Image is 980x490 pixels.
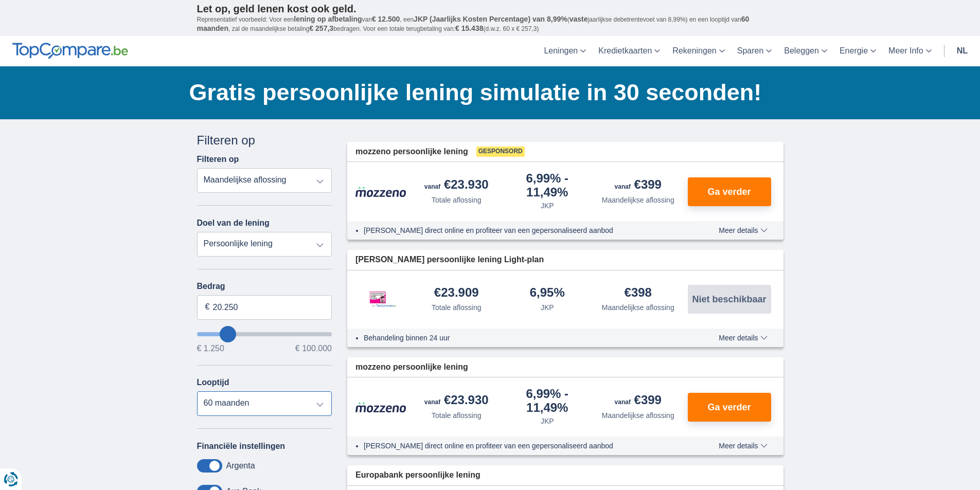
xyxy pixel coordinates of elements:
button: Meer details [711,442,775,450]
input: wantToBorrow [197,332,332,336]
div: Maandelijkse aflossing [602,302,674,313]
span: mozzeno persoonlijke lening [355,146,468,158]
a: Kredietkaarten [592,36,666,66]
span: € 1.250 [197,344,224,353]
span: € 15.438 [455,24,484,32]
div: 6,95% [530,286,565,300]
img: product.pl.alt Mozzeno [355,402,407,413]
p: Let op, geld lenen kost ook geld. [197,3,783,15]
span: € 257,3 [309,24,333,32]
a: Beleggen [778,36,833,66]
img: TopCompare [12,43,128,59]
div: JKP [541,302,554,313]
label: Looptijd [197,378,229,387]
p: Representatief voorbeeld: Voor een van , een ( jaarlijkse debetrentevoet van 8,99%) en een loopti... [197,15,783,33]
span: Europabank persoonlijke lening [355,469,480,481]
span: Meer details [719,334,767,341]
button: Meer details [711,226,775,234]
div: JKP [541,416,554,426]
a: Rekeningen [666,36,730,66]
span: Meer details [719,442,767,449]
button: Meer details [711,334,775,342]
h1: Gratis persoonlijke lening simulatie in 30 seconden! [189,77,783,108]
div: €23.930 [424,178,489,193]
li: [PERSON_NAME] direct online en profiteer van een gepersonaliseerd aanbod [364,441,681,451]
label: Bedrag [197,282,332,291]
span: mozzeno persoonlijke lening [355,361,468,373]
div: €399 [615,394,662,408]
label: Filteren op [197,155,239,164]
button: Ga verder [688,393,771,422]
span: € [205,301,210,313]
span: JKP (Jaarlijks Kosten Percentage) van 8,99% [414,15,567,23]
div: Maandelijkse aflossing [602,195,674,205]
a: Energie [833,36,882,66]
div: Filteren op [197,132,332,149]
div: €398 [625,286,652,300]
div: Totale aflossing [432,195,482,205]
img: product.pl.alt Leemans Kredieten [355,281,407,318]
div: €23.930 [424,394,489,408]
button: Ga verder [688,177,771,206]
label: Argenta [226,461,255,470]
li: [PERSON_NAME] direct online en profiteer van een gepersonaliseerd aanbod [364,225,681,235]
span: Gesponsord [476,147,525,157]
a: Meer Info [882,36,938,66]
a: Sparen [731,36,778,66]
span: Ga verder [707,403,751,412]
div: Totale aflossing [432,410,482,421]
div: Totale aflossing [432,302,482,313]
img: product.pl.alt Mozzeno [355,186,407,197]
div: €399 [615,178,662,193]
span: lening op afbetaling [294,15,362,23]
span: Niet beschikbaar [692,295,766,304]
div: Maandelijkse aflossing [602,410,674,421]
div: 6,99% [506,172,589,198]
span: [PERSON_NAME] persoonlijke lening Light-plan [355,254,544,266]
span: € 12.500 [372,15,400,23]
button: Niet beschikbaar [688,285,771,314]
span: Ga verder [707,187,751,196]
span: € 100.000 [295,344,332,353]
span: vaste [569,15,588,23]
li: Behandeling binnen 24 uur [364,333,681,343]
span: Meer details [719,227,767,234]
div: €23.909 [434,286,479,300]
a: Leningen [538,36,592,66]
label: Doel van de lening [197,219,270,228]
div: 6,99% [506,388,589,414]
label: Financiële instellingen [197,442,286,451]
a: nl [951,36,974,66]
div: JKP [541,201,554,211]
span: 60 maanden [197,15,750,32]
